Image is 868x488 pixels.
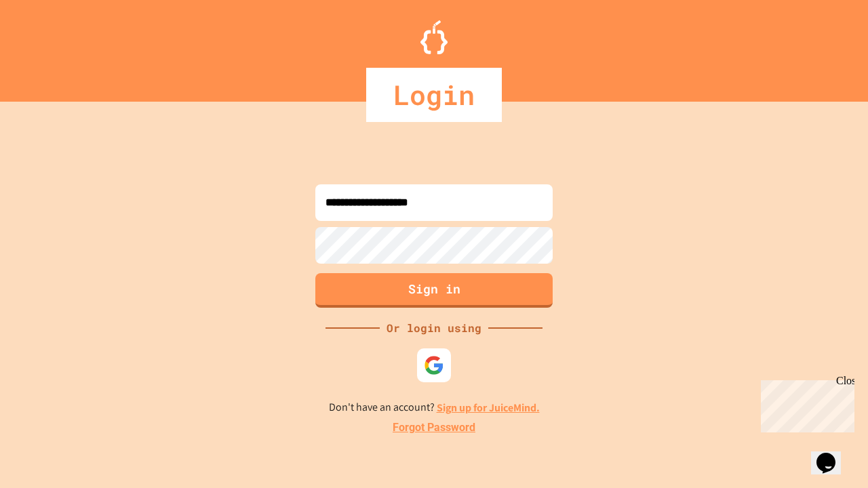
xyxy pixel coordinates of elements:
div: Or login using [380,320,488,336]
a: Sign up for JuiceMind. [437,401,540,415]
div: Chat with us now!Close [5,5,94,86]
button: Sign in [315,273,553,308]
img: Logo.svg [420,20,448,54]
iframe: chat widget [811,434,854,474]
a: Forgot Password [393,420,475,436]
iframe: chat widget [755,375,854,432]
div: Login [366,68,502,122]
img: google-icon.svg [424,355,444,375]
p: Don't have an account? [329,399,540,416]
